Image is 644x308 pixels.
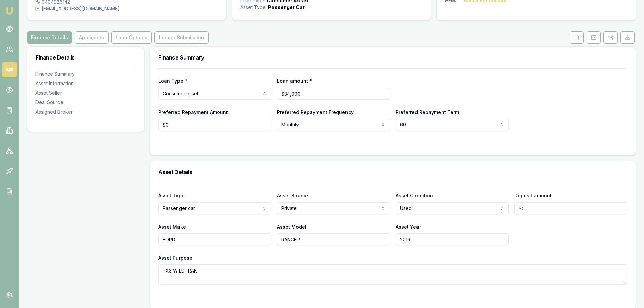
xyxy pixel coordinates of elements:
[75,31,109,44] button: Applicants
[158,255,192,261] label: Asset Purpose
[27,31,73,44] a: Finance Details
[277,88,390,100] input: $
[514,202,627,214] input: $
[277,224,306,230] label: Asset Model
[158,264,627,285] textarea: PX3 WILDTRAK
[277,78,312,84] label: Loan amount *
[35,99,136,106] div: Deal Source
[158,169,627,175] h3: Asset Details
[396,193,433,198] label: Asset Condition
[158,193,185,198] label: Asset Type
[153,31,210,44] a: Lender Submission
[27,31,72,44] button: Finance Details
[277,109,354,115] label: Preferred Repayment Frequency
[158,109,228,115] label: Preferred Repayment Amount
[35,55,136,60] h3: Finance Details
[514,193,552,198] label: Deposit amount
[73,31,110,44] a: Applicants
[35,71,136,77] div: Finance Summary
[158,55,627,60] h3: Finance Summary
[268,4,305,11] div: Passenger Car
[158,119,271,131] input: $
[277,193,308,198] label: Asset Source
[35,109,136,115] div: Assigned Broker
[154,31,209,44] button: Lender Submission
[240,4,267,11] div: Asset Type :
[396,224,421,230] label: Asset Year
[35,80,136,87] div: Asset Information
[396,109,459,115] label: Preferred Repayment Term
[35,5,218,12] div: [EMAIL_ADDRESS][DOMAIN_NAME]
[111,31,152,44] button: Loan Options
[110,31,153,44] a: Loan Options
[5,7,14,15] img: emu-icon-u.png
[158,78,187,84] label: Loan Type *
[158,224,186,230] label: Asset Make
[35,90,136,96] div: Asset Seller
